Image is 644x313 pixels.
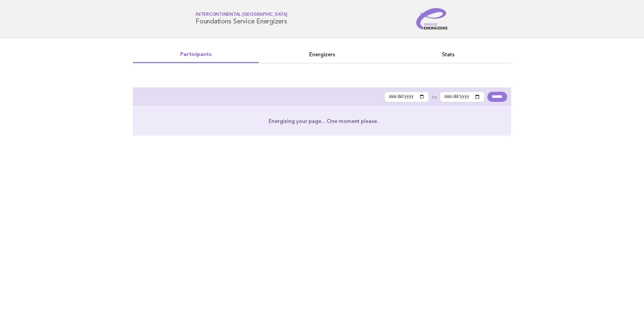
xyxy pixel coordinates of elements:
[259,50,385,59] a: Energizers
[196,13,287,17] span: InterContinental [GEOGRAPHIC_DATA]
[269,117,378,125] p: Energizing your page... One moment please.
[385,50,511,59] a: Stats
[432,94,437,100] label: to
[196,13,287,25] h1: Foundations Service Energizers
[133,50,259,59] a: Participants
[416,8,448,29] img: Service Energizers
